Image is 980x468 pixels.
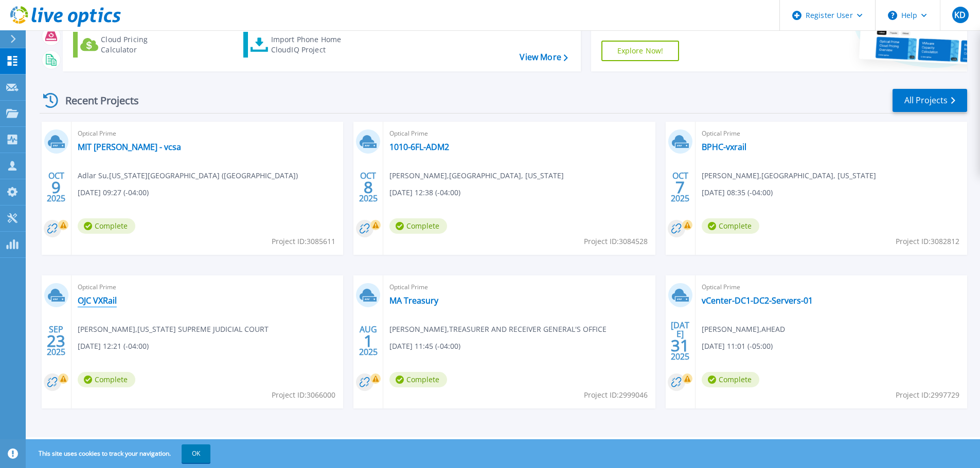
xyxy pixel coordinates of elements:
[78,128,337,139] span: Optical Prime
[364,183,373,192] span: 8
[702,142,746,152] a: BPHC-vxrail
[520,52,567,62] a: View More
[78,282,337,293] span: Optical Prime
[389,218,447,234] span: Complete
[702,282,961,293] span: Optical Prime
[73,32,188,58] a: Cloud Pricing Calculator
[359,322,378,360] div: AUG 2025
[584,236,648,247] span: Project ID: 3084528
[702,324,785,335] span: [PERSON_NAME] , AHEAD
[272,236,335,247] span: Project ID: 3085611
[78,295,117,306] a: OJC VXRail
[670,169,690,206] div: OCT 2025
[78,372,135,387] span: Complete
[359,169,378,206] div: OCT 2025
[896,389,959,401] span: Project ID: 2997729
[702,341,773,352] span: [DATE] 11:01 (-05:00)
[78,218,135,234] span: Complete
[702,187,773,198] span: [DATE] 08:35 (-04:00)
[389,282,649,293] span: Optical Prime
[101,34,183,55] div: Cloud Pricing Calculator
[40,88,153,113] div: Recent Projects
[271,34,351,55] div: Import Phone Home CloudIQ Project
[702,218,759,234] span: Complete
[78,324,269,335] span: [PERSON_NAME] , [US_STATE] SUPREME JUDICIAL COURT
[893,89,967,112] a: All Projects
[389,372,447,387] span: Complete
[389,170,564,181] span: [PERSON_NAME] , [GEOGRAPHIC_DATA], [US_STATE]
[28,444,210,463] span: This site uses cookies to track your navigation.
[389,187,460,198] span: [DATE] 12:38 (-04:00)
[47,336,65,345] span: 23
[671,341,689,350] span: 31
[601,41,680,61] a: Explore Now!
[702,295,813,306] a: vCenter-DC1-DC2-Servers-01
[389,324,607,335] span: [PERSON_NAME] , TREASURER AND RECEIVER GENERAL'S OFFICE
[51,183,61,192] span: 9
[46,322,66,360] div: SEP 2025
[702,170,876,181] span: [PERSON_NAME] , [GEOGRAPHIC_DATA], [US_STATE]
[702,372,759,387] span: Complete
[954,11,966,19] span: KD
[272,389,335,401] span: Project ID: 3066000
[78,187,149,198] span: [DATE] 09:27 (-04:00)
[182,444,210,463] button: OK
[584,389,648,401] span: Project ID: 2999046
[896,236,959,247] span: Project ID: 3082812
[389,142,449,152] a: 1010-6FL-ADM2
[670,322,690,360] div: [DATE] 2025
[389,295,438,306] a: MA Treasury
[675,183,685,192] span: 7
[389,128,649,139] span: Optical Prime
[78,170,298,181] span: Adlar Su , [US_STATE][GEOGRAPHIC_DATA] ([GEOGRAPHIC_DATA])
[78,341,149,352] span: [DATE] 12:21 (-04:00)
[702,128,961,139] span: Optical Prime
[364,336,373,345] span: 1
[46,169,66,206] div: OCT 2025
[389,341,460,352] span: [DATE] 11:45 (-04:00)
[78,142,181,152] a: MIT [PERSON_NAME] - vcsa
